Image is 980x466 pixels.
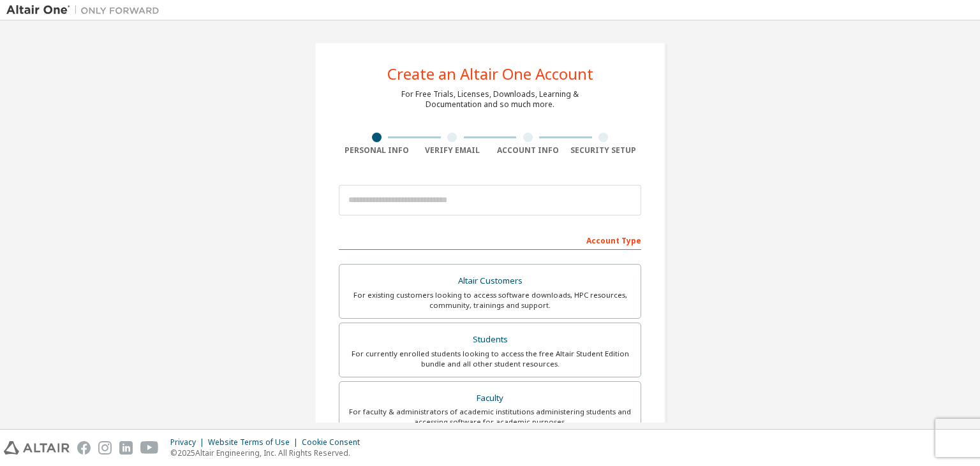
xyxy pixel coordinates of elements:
div: Faculty [347,390,633,407]
div: Cookie Consent [302,437,367,448]
img: linkedin.svg [119,441,133,455]
div: Students [347,331,633,349]
div: Create an Altair One Account [387,66,593,82]
img: youtube.svg [140,441,159,455]
div: Personal Info [339,145,415,156]
div: Altair Customers [347,272,633,290]
div: Verify Email [415,145,491,156]
div: Account Info [490,145,566,156]
img: Altair One [6,4,166,17]
div: For currently enrolled students looking to access the free Altair Student Edition bundle and all ... [347,349,633,369]
div: For existing customers looking to access software downloads, HPC resources, community, trainings ... [347,290,633,310]
div: Security Setup [566,145,642,156]
div: For Free Trials, Licenses, Downloads, Learning & Documentation and so much more. [401,89,579,110]
div: Privacy [170,437,208,448]
div: Account Type [339,229,641,250]
img: altair_logo.svg [4,441,70,455]
img: instagram.svg [98,441,112,455]
img: facebook.svg [77,441,91,455]
div: For faculty & administrators of academic institutions administering students and accessing softwa... [347,407,633,427]
div: Website Terms of Use [208,437,302,448]
p: © 2025 Altair Engineering, Inc. All Rights Reserved. [170,448,367,458]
